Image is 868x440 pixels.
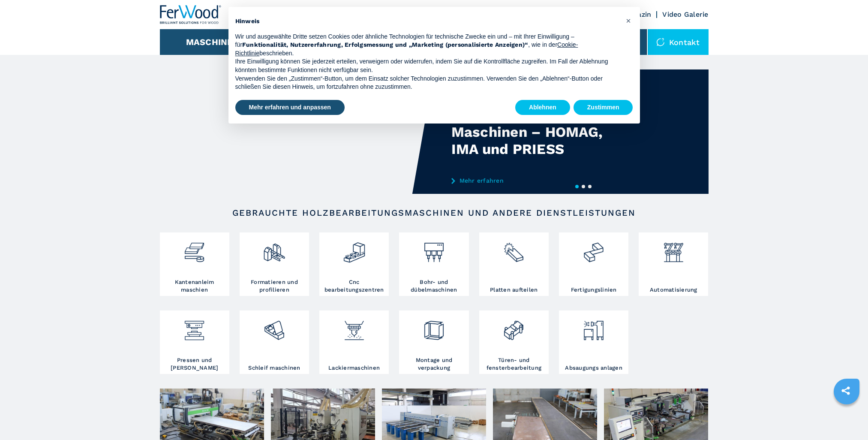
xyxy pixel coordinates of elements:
h3: Kantenanleim maschien [162,278,227,294]
h3: Formatieren und profilieren [242,278,307,294]
button: Zustimmen [574,100,633,115]
a: Platten aufteilen [479,232,549,296]
h3: Schleif maschinen [248,364,300,372]
img: sezionatrici_2.png [502,235,525,264]
img: levigatrici_2.png [263,313,285,342]
a: Video Galerie [662,10,708,18]
span: × [626,15,631,26]
button: 3 [588,185,592,188]
h3: Montage und verpackung [401,356,466,372]
img: foratrici_inseritrici_2.png [423,235,445,264]
img: Kontakt [656,38,665,46]
strong: Funktionalität, Nutzererfahrung, Erfolgsmessung und „Marketing (personalisierte Anzeigen)“ [242,41,529,48]
img: aspirazione_1.png [582,313,605,342]
a: Schleif maschinen [240,310,309,374]
h2: Gebrauchte Holzbearbeitungsmaschinen und andere Dienstleistungen [187,208,681,218]
h3: Lackiermaschinen [328,364,380,372]
a: Fertigungslinien [559,232,628,296]
a: Cnc bearbeitungszentren [319,232,389,296]
h2: Hinweis [235,17,619,26]
p: Ihre Einwilligung können Sie jederzeit erteilen, verweigern oder widerrufen, indem Sie auf die Ko... [235,57,619,74]
a: Kantenanleim maschien [160,232,229,296]
h3: Automatisierung [650,286,697,294]
p: Verwenden Sie den „Zustimmen“-Button, um dem Einsatz solcher Technologien zuzustimmen. Verwenden ... [235,75,619,91]
a: Formatieren und profilieren [240,232,309,296]
img: linee_di_produzione_2.png [582,235,605,264]
h3: Bohr- und dübelmaschinen [401,278,466,294]
h3: Absaugungs anlagen [565,364,622,372]
a: Cookie-Richtlinie [235,41,578,57]
h3: Cnc bearbeitungszentren [321,278,387,294]
h3: Pressen und [PERSON_NAME] [162,356,227,372]
img: pressa-strettoia.png [183,313,206,342]
a: Absaugungs anlagen [559,310,628,374]
a: Automatisierung [639,232,708,296]
img: verniciatura_1.png [343,313,366,342]
button: Mehr erfahren und anpassen [235,100,345,115]
img: Ferwood [160,5,222,24]
img: squadratrici_2.png [263,235,285,264]
a: Lackiermaschinen [319,310,389,374]
a: Montage und verpackung [399,310,469,374]
a: Bohr- und dübelmaschinen [399,232,469,296]
a: Pressen und [PERSON_NAME] [160,310,229,374]
a: Mehr erfahren [451,177,619,184]
button: Ablehnen [515,100,570,115]
button: 2 [582,185,585,188]
img: centro_di_lavoro_cnc_2.png [343,235,366,264]
a: sharethis [835,380,856,401]
h3: Türen- und fensterbearbeitung [481,356,547,372]
img: montaggio_imballaggio_2.png [423,313,445,342]
p: Wir und ausgewählte Dritte setzen Cookies oder ähnliche Technologien für technische Zwecke ein un... [235,33,619,58]
img: bordatrici_1.png [183,235,206,264]
a: Türen- und fensterbearbeitung [479,310,549,374]
img: automazione.png [662,235,685,264]
video: Your browser does not support the video tag. [160,69,434,194]
button: 1 [575,185,579,188]
h3: Fertigungslinien [571,286,617,294]
h3: Platten aufteilen [490,286,538,294]
img: lavorazione_porte_finestre_2.png [502,313,525,342]
div: Kontakt [648,29,709,55]
button: Maschinen [186,37,240,47]
button: Schließen Sie diesen Hinweis [622,14,636,27]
